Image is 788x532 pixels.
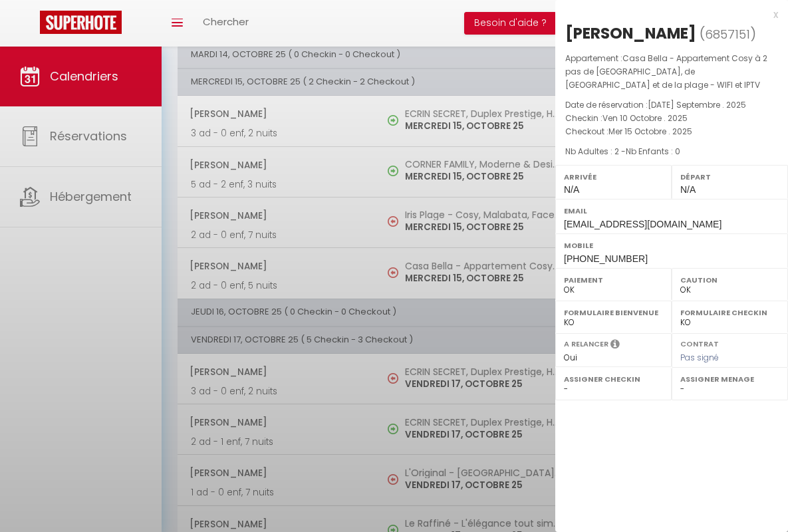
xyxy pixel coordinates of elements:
[564,273,663,287] label: Paiement
[680,273,779,287] label: Caution
[680,352,719,363] span: Pas signé
[564,338,608,350] label: A relancer
[564,239,779,252] label: Mobile
[680,338,719,347] label: Contrat
[680,184,696,195] span: N/A
[648,99,746,110] span: [DATE] Septembre . 2025
[564,184,579,195] span: N/A
[680,306,779,319] label: Formulaire Checkin
[626,146,680,157] span: Nb Enfants : 0
[680,372,779,386] label: Assigner Menage
[555,7,778,23] div: x
[565,125,778,138] p: Checkout :
[564,170,663,184] label: Arrivée
[610,338,620,353] i: Sélectionner OUI si vous souhaiter envoyer les séquences de messages post-checkout
[564,253,648,264] span: [PHONE_NUMBER]
[564,204,779,217] label: Email
[680,170,779,184] label: Départ
[565,98,778,112] p: Date de réservation :
[608,126,692,137] span: Mer 15 Octobre . 2025
[565,53,767,90] span: Casa Bella - Appartement Cosy à 2 pas de [GEOGRAPHIC_DATA], de [GEOGRAPHIC_DATA] et de la plage -...
[564,219,722,229] span: [EMAIL_ADDRESS][DOMAIN_NAME]
[565,146,680,157] span: Nb Adultes : 2 -
[705,26,750,43] span: 6857151
[700,25,756,43] span: ( )
[564,306,663,319] label: Formulaire Bienvenue
[565,112,778,125] p: Checkin :
[565,52,778,92] p: Appartement :
[565,23,696,44] div: [PERSON_NAME]
[602,112,688,124] span: Ven 10 Octobre . 2025
[564,372,663,386] label: Assigner Checkin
